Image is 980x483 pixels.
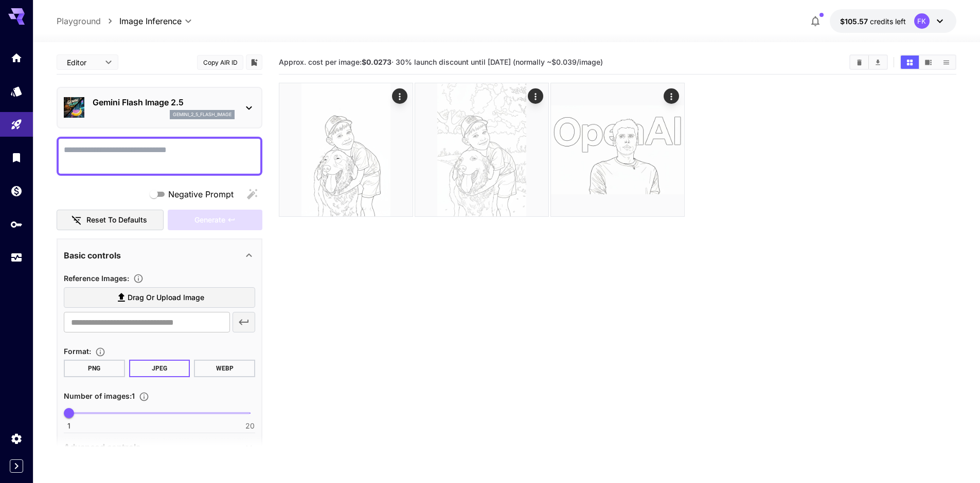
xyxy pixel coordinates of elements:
span: Reference Images : [64,274,129,283]
div: Basic controls [64,243,255,268]
div: Models [10,85,23,98]
p: Gemini Flash Image 2.5 [93,96,235,108]
button: Specify how many images to generate in a single request. Each image generation will be charged se... [135,392,153,402]
div: Clear ImagesDownload All [849,54,888,70]
div: Actions [392,88,407,104]
button: JPEG [129,360,190,377]
div: Home [10,51,23,64]
button: Reset to defaults [57,210,164,231]
div: Usage [10,251,23,264]
img: 9k= [279,83,413,216]
div: Gemini Flash Image 2.5gemini_2_5_flash_image [64,92,255,123]
span: Negative Prompt [168,188,234,200]
div: Settings [10,432,23,445]
button: PNG [64,360,125,377]
button: Add to library [250,56,259,68]
div: Library [10,151,23,164]
div: Actions [528,88,543,104]
button: Clear Images [850,55,868,69]
nav: breadcrumb [57,15,119,27]
span: Drag or upload image [128,291,204,304]
p: Basic controls [64,249,121,262]
span: Format : [64,347,91,356]
button: Choose the file format for the output image. [91,347,110,357]
span: 20 [245,421,255,431]
label: Drag or upload image [64,287,255,308]
button: Copy AIR ID [197,55,243,70]
button: Show images in list view [937,55,955,69]
div: $105.56762 [840,16,906,27]
span: Image Inference [119,15,182,27]
button: Show images in video view [919,55,937,69]
button: Download All [869,55,887,69]
button: Upload a reference image to guide the result. This is needed for Image-to-Image or Inpainting. Su... [129,273,148,284]
b: $0.0273 [362,58,391,66]
div: Wallet [10,184,23,197]
p: gemini_2_5_flash_image [173,111,231,118]
span: Number of images : 1 [64,392,135,400]
div: Playground [10,118,23,131]
button: Show images in grid view [901,55,919,69]
img: 2Q== [415,83,548,216]
div: Actions [664,88,679,104]
div: FK [914,13,930,29]
span: Approx. cost per image: · 30% launch discount until [DATE] (normally ~$0.039/image) [279,58,603,66]
button: Expand sidebar [10,459,23,473]
div: Show images in grid viewShow images in video viewShow images in list view [900,54,956,70]
span: 1 [67,421,70,431]
div: API Keys [10,218,23,231]
span: credits left [870,17,906,26]
span: Editor [67,57,99,68]
button: WEBP [194,360,255,377]
img: Z [551,83,684,216]
span: $105.57 [840,17,870,26]
button: $105.56762FK [830,9,956,33]
a: Playground [57,15,101,27]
